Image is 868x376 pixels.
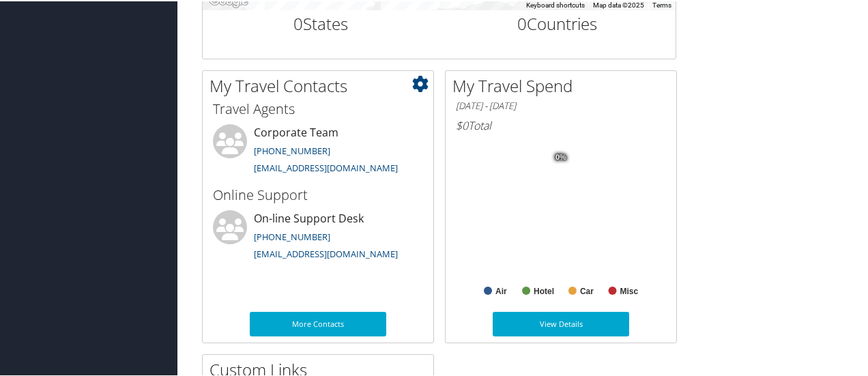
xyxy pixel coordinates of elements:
[213,11,429,34] h2: States
[206,123,430,179] li: Corporate Team
[254,246,398,259] a: [EMAIL_ADDRESS][DOMAIN_NAME]
[254,143,330,156] a: [PHONE_NUMBER]
[254,160,398,173] a: [EMAIL_ADDRESS][DOMAIN_NAME]
[555,152,566,160] tspan: 0%
[534,285,554,295] text: Hotel
[456,117,666,132] h6: Total
[450,11,666,34] h2: Countries
[456,98,666,111] h6: [DATE] - [DATE]
[517,11,527,33] span: 0
[206,209,430,265] li: On-line Support Desk
[293,11,303,33] span: 0
[452,73,676,96] h2: My Travel Spend
[213,98,423,117] h3: Travel Agents
[254,229,330,242] a: [PHONE_NUMBER]
[209,73,433,96] h2: My Travel Contacts
[213,184,423,203] h3: Online Support
[456,117,468,132] span: $0
[250,310,386,335] a: More Contacts
[620,285,639,295] text: Misc
[580,285,594,295] text: Car
[493,310,629,335] a: View Details
[495,285,507,295] text: Air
